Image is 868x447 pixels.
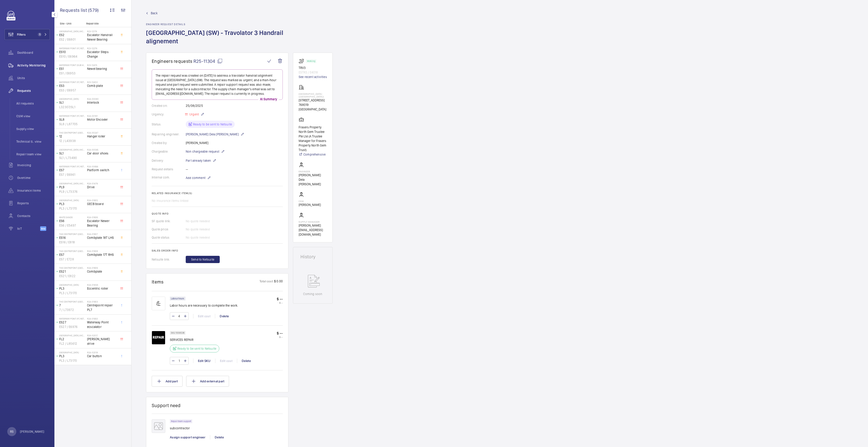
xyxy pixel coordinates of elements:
span: Activity Monitoring [17,63,50,68]
span: Contacts [17,214,50,218]
span: Insurance items [17,188,50,193]
span: Centrepoint repair PL7 [87,303,117,312]
h2: R24-01903 [87,300,117,303]
p: ES3 [59,83,85,88]
button: Add external part [186,376,229,387]
p: [GEOGRAPHIC_DATA] [59,98,85,100]
p: $ -- [277,336,283,338]
p: Site - Unit [54,22,84,25]
p: ES7 / E728 [59,257,85,261]
p: [GEOGRAPHIC_DATA] (MCST) [59,334,85,337]
p: L32307/SL1 [59,105,85,109]
p: $ -- [277,297,283,301]
span: Escalator Steps Change [87,50,117,59]
p: PL9 / L73376 [59,189,85,194]
p: [GEOGRAPHIC_DATA] [59,351,85,354]
p: Labor hours are necessary to complete the work. [170,303,238,308]
span: Comb plate [87,83,117,88]
p: PL3 [59,286,85,291]
p: 12 [59,134,85,139]
span: Escalator Newer Bearing [87,219,117,228]
p: Supply manager [299,220,327,223]
p: [GEOGRAPHIC_DATA] ([GEOGRAPHIC_DATA]) [299,93,327,98]
span: Newel bearing [87,66,117,71]
h1: [GEOGRAPHIC_DATA] (SW) - Travolator 3 Handrail alignement [146,29,288,53]
p: SKU 1008536 [171,332,184,334]
p: [GEOGRAPHIC_DATA] [59,283,85,286]
img: muscle-sm.svg [152,297,165,310]
span: GECB board [87,202,117,206]
h2: R24-01607 [87,233,117,235]
h2: Quote info [152,212,283,215]
h2: R24-00080 [87,98,117,100]
p: [PERSON_NAME] [299,203,321,207]
p: ES16 / E818 [59,240,85,244]
h2: R24-01606 [87,216,117,219]
p: Working [307,60,315,62]
h2: R23-12279 [87,47,117,50]
span: Back [151,11,158,15]
p: ES7 / E6961 [59,172,85,177]
span: Repair team view [16,152,50,156]
p: ESTR3 / E4018 [299,70,327,75]
span: Units [17,76,50,80]
p: ES2 [59,33,85,37]
span: Filters [17,32,26,37]
a: Comprehensive [299,152,327,157]
p: Total cost: [259,279,274,285]
p: ES7 [59,168,85,172]
span: Car button [87,354,117,358]
p: FL2 [59,337,85,341]
p: FL2 / L85612 [59,341,85,346]
span: Non chargeable request [186,149,219,154]
span: Car door shoes [87,151,117,156]
p: Ready to be sent to Netsuite [177,346,216,351]
p: ES1 [59,66,85,71]
div: Delete [215,314,233,318]
h2: R24-00247 [87,131,117,134]
div: Delete [237,359,255,363]
p: [GEOGRAPHIC_DATA] [59,199,85,202]
span: [PERSON_NAME] drive [87,337,117,346]
p: RS [10,429,14,434]
p: [GEOGRAPHIC_DATA] (MCST) [59,182,85,185]
p: ES2 / E6801 [59,37,85,42]
span: Escalator Handrail Newer Bearing [87,33,117,42]
p: Waterway Point (FC Retail) [59,165,85,168]
p: [PERSON_NAME][EMAIL_ADDRESS][DOMAIN_NAME] [299,223,327,237]
span: Motor Encoder [87,117,117,122]
p: $ 0.00 [274,279,283,285]
img: 4IH7dyk0lKfVbRFSf4R9ywTe9GShna42_NoCtMvpQiKEiGqH.png [152,331,165,344]
p: TRV3 [299,66,327,70]
h2: R24-02017 [87,334,117,337]
h2: R24-00595 [87,148,117,151]
span: Hanger roller [87,134,117,139]
p: ES1 / E6953 [59,71,85,76]
span: Platform switch [87,168,117,172]
p: ES3 / E6957 [59,88,85,93]
p: $ -- [277,331,283,336]
h2: R23-12179 [87,30,117,33]
p: ES27 [59,320,85,325]
span: Supply view [16,127,50,131]
span: Requests [17,88,50,93]
span: Eccentric roller [87,286,117,291]
p: Coming soon [303,292,322,296]
p: ES21 [59,269,85,274]
p: Repair team support [171,420,191,422]
p: CSM [299,200,321,203]
h1: Items [152,279,164,285]
p: Part already taken [186,158,216,163]
h2: R24-02018 [87,351,117,354]
p: [PERSON_NAME] [20,429,44,434]
p: SL8 [59,117,85,122]
h2: R24-00181 [87,115,117,117]
p: PL3 / L73170 [59,291,85,295]
p: SL1 [59,100,85,105]
p: ES7 [59,252,85,257]
p: SL8 / L87705 [59,122,85,126]
h2: R24-01950 [87,317,117,320]
p: Frasers Property North Gem Trustee Pte Ltd (A Trustee Manager for Frasers Property North Gem Trust) [299,125,327,152]
p: SL1 [59,151,85,156]
h2: R23-12453 [87,81,117,83]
